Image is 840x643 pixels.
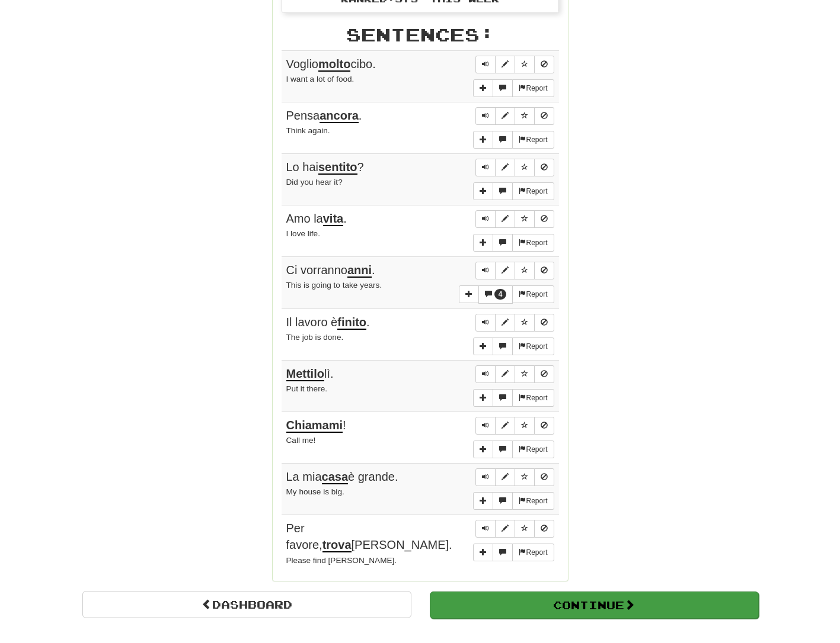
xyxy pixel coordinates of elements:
[318,160,357,175] u: sentito
[286,109,362,123] span: Pensa .
[473,389,493,407] button: Add sentence to collection
[475,417,496,435] button: Play sentence audio
[495,417,515,435] button: Edit sentence
[495,365,515,383] button: Edit sentence
[515,468,535,486] button: Toggle favorite
[534,365,554,383] button: Toggle ignore
[475,417,554,435] div: Sentence controls
[286,178,343,187] small: Did you hear it?
[286,487,344,496] small: My house is big.
[473,337,554,355] div: More sentence controls
[495,520,515,538] button: Edit sentence
[473,234,554,252] div: More sentence controls
[286,556,397,565] small: Please find [PERSON_NAME].
[347,263,372,278] u: anni
[512,389,554,407] button: Report
[495,210,515,228] button: Edit sentence
[534,56,554,73] button: Toggle ignore
[475,262,496,279] button: Play sentence audio
[473,492,493,510] button: Add sentence to collection
[512,337,554,355] button: Report
[82,591,411,618] a: Dashboard
[475,159,554,176] div: Sentence controls
[534,417,554,435] button: Toggle ignore
[475,520,496,538] button: Play sentence audio
[318,57,350,72] u: molto
[534,159,554,176] button: Toggle ignore
[515,262,535,279] button: Toggle favorite
[473,441,554,458] div: More sentence controls
[512,492,554,510] button: Report
[473,337,493,355] button: Add sentence to collection
[495,262,515,279] button: Edit sentence
[282,25,559,44] h2: Sentences:
[286,316,370,330] span: Il lavoro è .
[473,131,554,149] div: More sentence controls
[286,367,334,381] span: lì.
[475,210,554,228] div: Sentence controls
[473,544,493,561] button: Add sentence to collection
[495,468,515,486] button: Edit sentence
[534,314,554,332] button: Toggle ignore
[473,79,554,97] div: More sentence controls
[473,234,493,252] button: Add sentence to collection
[473,131,493,149] button: Add sentence to collection
[459,285,554,304] div: More sentence controls
[286,281,382,290] small: This is going to take years.
[323,212,343,226] u: vita
[495,56,515,73] button: Edit sentence
[337,316,366,330] u: finito
[534,520,554,538] button: Toggle ignore
[286,160,364,175] span: Lo hai ?
[515,159,535,176] button: Toggle favorite
[322,538,352,552] u: trova
[512,441,554,458] button: Report
[475,107,496,125] button: Play sentence audio
[286,263,375,278] span: Ci vorranno .
[515,417,535,435] button: Toggle favorite
[515,56,535,73] button: Toggle favorite
[515,107,535,125] button: Toggle favorite
[286,419,343,433] u: Chiamami
[534,262,554,279] button: Toggle ignore
[512,79,554,97] button: Report
[475,520,554,538] div: Sentence controls
[515,520,535,538] button: Toggle favorite
[475,159,496,176] button: Play sentence audio
[512,234,554,252] button: Report
[473,182,554,200] div: More sentence controls
[286,384,328,393] small: Put it there.
[475,468,554,486] div: Sentence controls
[475,262,554,279] div: Sentence controls
[512,131,554,149] button: Report
[286,126,330,135] small: Think again.
[322,470,349,484] u: casa
[286,333,344,342] small: The job is done.
[475,107,554,125] div: Sentence controls
[495,314,515,332] button: Edit sentence
[515,365,535,383] button: Toggle favorite
[473,182,493,200] button: Add sentence to collection
[430,591,759,619] button: Continue
[286,436,316,445] small: Call me!
[475,314,554,332] div: Sentence controls
[515,314,535,332] button: Toggle favorite
[515,210,535,228] button: Toggle favorite
[473,79,493,97] button: Add sentence to collection
[473,492,554,510] div: More sentence controls
[475,56,554,73] div: Sentence controls
[495,159,515,176] button: Edit sentence
[286,75,354,83] small: I want a lot of food.
[286,470,398,484] span: La mia è grande.
[473,389,554,407] div: More sentence controls
[286,229,320,238] small: I love life.
[286,57,376,72] span: Voglio cibo.
[495,107,515,125] button: Edit sentence
[286,419,346,433] span: !
[473,544,554,561] div: More sentence controls
[512,285,554,303] button: Report
[478,285,513,304] button: 4
[499,290,503,298] span: 4
[475,468,496,486] button: Play sentence audio
[475,56,496,73] button: Play sentence audio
